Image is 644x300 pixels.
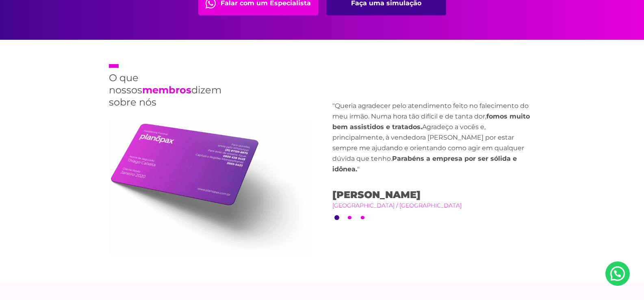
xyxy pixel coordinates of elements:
[142,84,191,96] strong: membros
[605,261,630,286] a: Nosso Whatsapp
[109,64,217,108] h2: O que nossos dizem sobre nós
[334,215,339,220] button: 1 of 3
[109,121,312,255] img: card
[348,216,351,220] button: 2 of 3
[332,101,536,175] p: "Queria agradecer pelo atendimento feito no falecimento do meu irmão. Numa hora tão difícil e de ...
[332,201,536,210] small: [GEOGRAPHIC_DATA] / [GEOGRAPHIC_DATA]
[361,216,364,220] button: 3 of 3
[332,155,517,173] strong: Parabéns a empresa por ser sólida e idônea.
[332,189,536,201] span: [PERSON_NAME]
